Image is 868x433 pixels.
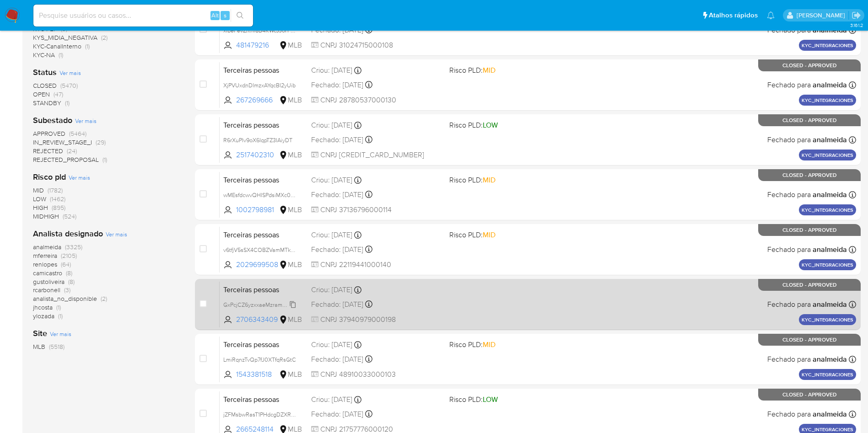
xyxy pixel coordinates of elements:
[709,11,758,20] span: Atalhos rápidos
[852,11,861,20] a: Sair
[850,21,863,29] span: 3.161.2
[224,11,226,20] span: s
[231,9,249,22] button: search-icon
[767,11,775,19] a: Notificações
[797,11,848,20] p: magno.ferreira@mercadopago.com.br
[211,11,219,20] span: Alt
[33,10,253,21] input: Pesquise usuários ou casos...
